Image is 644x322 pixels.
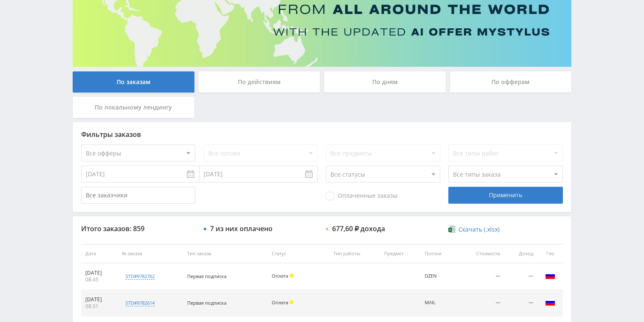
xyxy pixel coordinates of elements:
[183,244,267,263] th: Тип заказа
[505,263,538,290] td: —
[81,187,195,204] input: Все заказчики
[425,300,453,306] div: MAIL
[81,244,117,263] th: Дата
[73,97,194,118] div: По локальному лендингу
[545,297,555,307] img: rus.png
[210,225,273,232] div: 7 из них оплачено
[458,226,499,233] span: Скачать (.xlsx)
[329,244,380,263] th: Тип работы
[505,244,538,263] th: Доход
[126,273,155,280] div: std#9782762
[85,303,113,310] div: 08:31
[332,225,385,232] div: 677,60 ₽ дохода
[505,290,538,317] td: —
[272,299,288,306] span: Оплата
[289,300,294,304] span: Холд
[272,273,288,279] span: Оплата
[324,71,446,93] div: По дням
[425,273,453,279] div: DZEN
[457,290,505,317] td: —
[81,131,563,138] div: Фильтры заказов
[73,71,194,93] div: По заказам
[545,270,555,281] img: rus.png
[199,71,320,93] div: По действиям
[81,225,195,232] div: Итого заказов: 859
[448,225,456,233] img: xlsx
[380,244,420,263] th: Предмет
[326,192,398,200] span: Оплаченные заказы
[85,270,113,276] div: [DATE]
[420,244,457,263] th: Потоки
[457,263,505,290] td: —
[448,187,562,204] div: Применить
[187,273,226,279] span: Первая подписка
[187,300,226,306] span: Первая подписка
[117,244,183,263] th: № заказа
[538,244,563,263] th: Гео
[267,244,329,263] th: Статус
[126,300,155,306] div: std#9782614
[85,296,113,303] div: [DATE]
[457,244,505,263] th: Стоимость
[289,273,294,278] span: Холд
[85,276,113,283] div: 08:45
[450,71,572,93] div: По офферам
[448,225,499,234] a: Скачать (.xlsx)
